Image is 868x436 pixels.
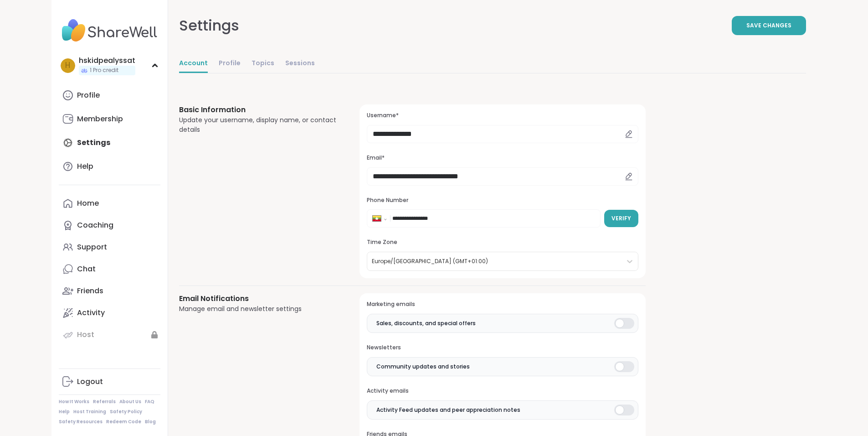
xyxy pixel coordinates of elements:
h3: Marketing emails [367,301,638,308]
a: FAQ [145,399,154,405]
div: Host [77,330,94,340]
span: Activity Feed updates and peer appreciation notes [376,406,520,414]
div: Home [77,198,99,208]
div: Support [77,242,107,252]
button: Save Changes [732,16,806,35]
a: Support [59,236,160,258]
a: Redeem Code [106,419,141,425]
div: Settings [179,15,239,36]
span: h [65,60,70,72]
a: Friends [59,280,160,302]
a: Logout [59,371,160,393]
div: Help [77,161,93,171]
a: Referrals [93,399,116,405]
span: 1 Pro credit [90,67,118,74]
h3: Phone Number [367,197,638,204]
a: Profile [59,84,160,106]
h3: Activity emails [367,387,638,395]
div: Logout [77,377,103,387]
span: Community updates and stories [376,363,470,371]
h3: Username* [367,112,638,119]
a: Coaching [59,214,160,236]
div: Chat [77,264,96,274]
a: About Us [119,399,141,405]
div: Membership [77,114,123,124]
a: Profile [219,55,241,73]
a: Help [59,156,160,177]
a: Host Training [73,409,106,415]
a: Host [59,324,160,346]
a: Help [59,409,70,415]
a: Sessions [285,55,315,73]
button: Verify [604,210,638,227]
span: Save Changes [746,21,791,30]
a: Activity [59,302,160,324]
a: Membership [59,108,160,130]
a: How It Works [59,399,89,405]
h3: Newsletters [367,344,638,352]
h3: Time Zone [367,239,638,246]
a: Safety Policy [110,409,142,415]
span: Sales, discounts, and special offers [376,319,476,327]
span: Verify [611,214,631,223]
div: Friends [77,286,103,296]
h3: Email* [367,154,638,162]
div: Coaching [77,220,113,230]
a: Home [59,192,160,214]
div: Update your username, display name, or contact details [179,115,338,135]
h3: Email Notifications [179,293,338,304]
div: Manage email and newsletter settings [179,304,338,314]
a: Account [179,55,208,73]
a: Chat [59,258,160,280]
div: Profile [77,90,100,100]
div: hskidpealyssat [79,56,135,66]
a: Safety Resources [59,419,103,425]
img: ShareWell Nav Logo [59,15,160,47]
a: Blog [145,419,156,425]
a: Topics [252,55,274,73]
h3: Basic Information [179,104,338,115]
div: Activity [77,308,105,318]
